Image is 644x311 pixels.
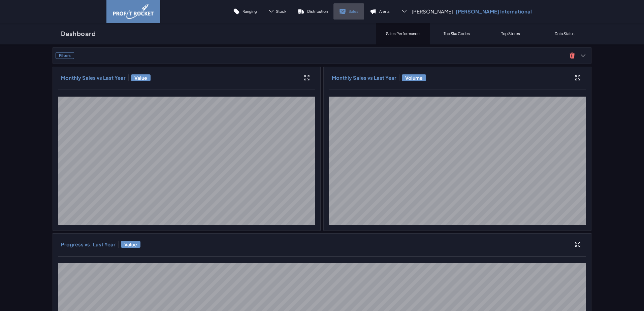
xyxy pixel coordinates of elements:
[243,9,257,14] p: Ranging
[227,3,262,20] a: Ranging
[333,3,364,20] a: Sales
[349,9,358,14] p: Sales
[379,9,390,14] p: Alerts
[56,52,74,59] h3: Filters
[386,31,420,36] p: Sales Performance
[61,241,116,248] h3: Progress vs. Last Year
[364,3,395,20] a: Alerts
[121,241,140,248] span: Value
[113,4,154,19] img: image
[501,31,520,36] p: Top Stores
[412,8,453,15] span: [PERSON_NAME]
[307,9,328,14] p: Distribution
[61,74,126,81] h3: Monthly Sales vs Last Year
[276,9,286,14] span: Stock
[402,74,426,81] span: Volume
[131,74,151,81] span: Value
[444,31,470,36] p: Top Sku Codes
[292,3,333,20] a: Distribution
[456,8,532,15] p: [PERSON_NAME] International
[53,23,104,44] a: Dashboard
[332,74,396,81] h3: Monthly Sales vs Last Year
[555,31,575,36] p: Data Status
